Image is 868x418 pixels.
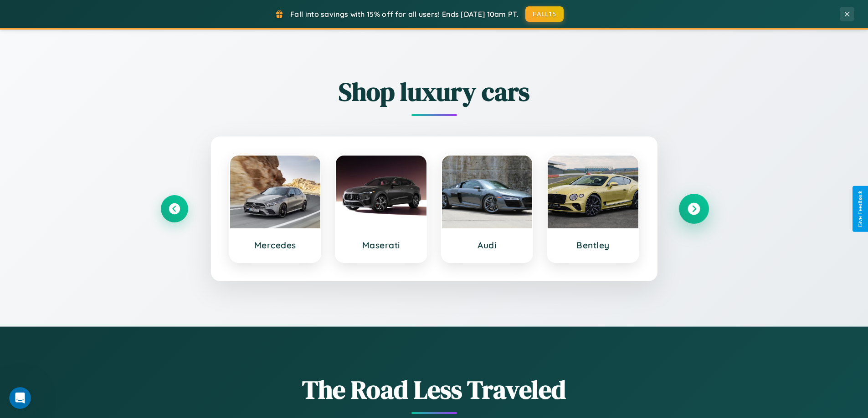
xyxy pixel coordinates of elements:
button: FALL15 [525,6,564,22]
h3: Mercedes [239,240,312,251]
div: Give Feedback [857,191,863,227]
h1: The Road Less Traveled [161,372,708,407]
iframe: Intercom live chat [9,387,31,409]
span: Fall into savings with 15% off for all users! Ends [DATE] 10am PT. [290,10,519,19]
h2: Shop luxury cars [161,74,708,109]
h3: Bentley [557,240,629,251]
h3: Audi [451,240,524,251]
h3: Maserati [345,240,417,251]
